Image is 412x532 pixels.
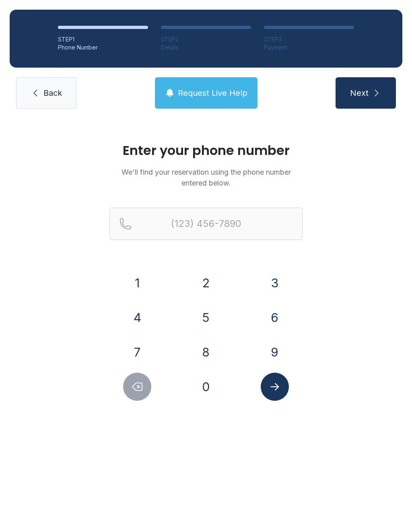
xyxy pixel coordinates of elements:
[178,87,247,99] span: Request Live Help
[264,43,354,52] div: Payment
[123,269,151,297] button: 1
[261,303,289,332] button: 6
[161,35,251,43] div: STEP 2
[43,87,62,99] span: Back
[109,144,303,157] h1: Enter your phone number
[350,87,369,99] span: Next
[264,35,354,43] div: STEP 3
[123,338,151,366] button: 7
[109,167,303,188] p: We'll find your reservation using the phone number entered below.
[123,303,151,332] button: 4
[261,269,289,297] button: 3
[109,208,303,240] input: Reservation phone number
[58,43,148,52] div: Phone Number
[123,373,151,401] button: Delete number
[161,43,251,52] div: Details
[261,338,289,366] button: 9
[192,373,220,401] button: 0
[192,269,220,297] button: 2
[192,303,220,332] button: 5
[261,373,289,401] button: Submit lookup form
[58,35,148,43] div: STEP 1
[192,338,220,366] button: 8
